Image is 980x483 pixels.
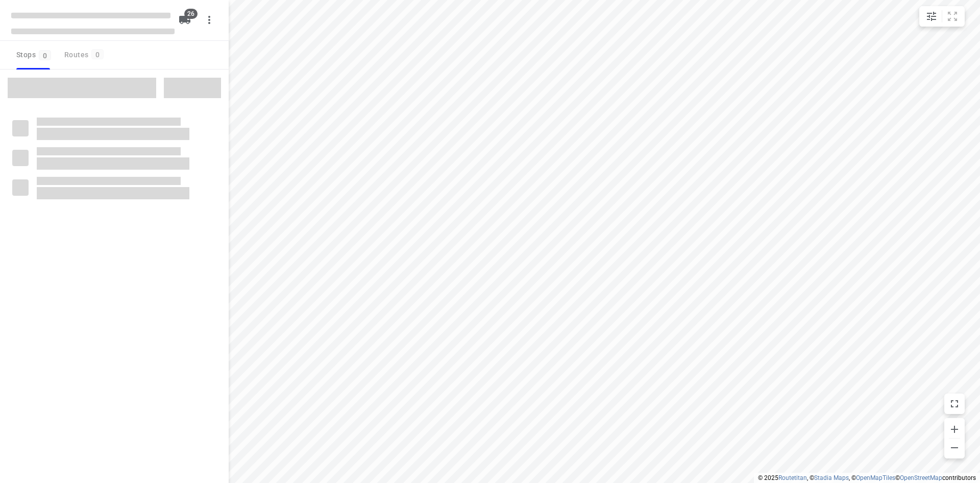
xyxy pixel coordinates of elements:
li: © 2025 , © , © © contributors [758,474,976,481]
a: OpenMapTiles [856,474,895,481]
a: Stadia Maps [814,474,849,481]
div: small contained button group [919,6,965,27]
a: Routetitan [778,474,807,481]
button: Map settings [921,6,942,27]
a: OpenStreetMap [900,474,942,481]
